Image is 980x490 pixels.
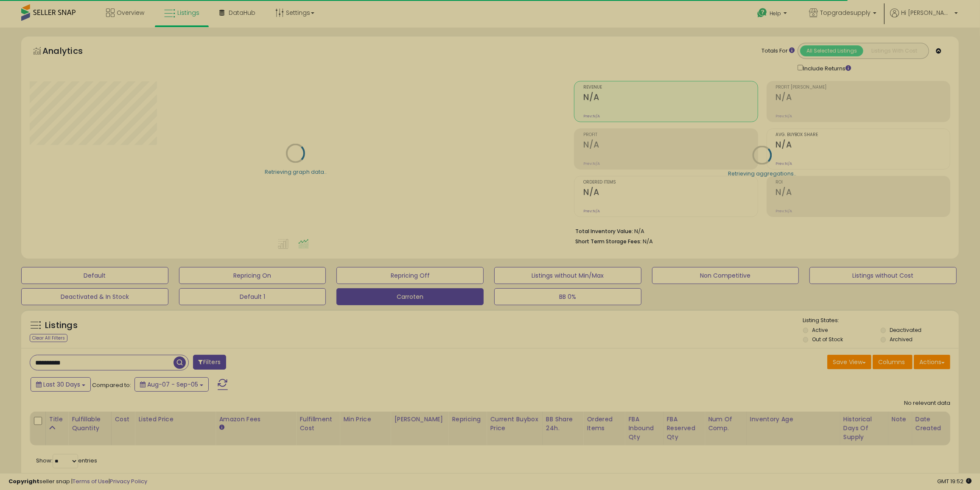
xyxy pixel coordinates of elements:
div: Inventory Age [750,415,836,424]
button: Repricing Off [336,267,484,284]
button: Actions [914,355,950,369]
a: Terms of Use [73,477,109,485]
button: Last 30 Days [31,377,91,392]
span: Hi [PERSON_NAME] [901,8,952,17]
label: Out of Stock [812,336,843,343]
label: Deactivated [890,326,921,334]
span: Topgradesupply [820,8,871,17]
div: Date Created [916,415,946,433]
div: Title [49,415,64,424]
div: Include Returns [791,63,861,72]
i: Get Help [757,8,767,18]
a: Privacy Policy [110,477,147,485]
button: Deactivated & In Stock [21,288,168,305]
div: FBA inbound Qty [628,415,659,442]
div: BB Share 24h. [546,415,580,433]
div: Retrieving graph data.. [265,168,327,175]
div: Totals For [762,47,795,55]
div: seller snap | | [8,478,147,486]
small: Amazon Fees. [219,424,224,432]
div: Note [892,415,908,424]
div: Min Price [343,415,387,424]
div: Amazon Fees [219,415,292,424]
span: Show: entries [36,457,97,465]
button: Columns [873,355,913,369]
span: DataHub [229,8,255,17]
span: Overview [117,8,144,17]
div: [PERSON_NAME] [394,415,445,424]
div: Cost [115,415,132,424]
button: Listings without Min/Max [494,267,641,284]
a: Hi [PERSON_NAME] [890,8,958,28]
div: Clear All Filters [30,334,67,342]
div: Retrieving aggregations.. [728,170,796,177]
button: Default 1 [179,288,326,305]
button: Listings With Cost [863,45,926,56]
button: All Selected Listings [800,45,863,56]
a: Help [750,1,795,28]
span: 2025-10-6 19:52 GMT [937,477,972,485]
strong: Copyright [8,477,39,485]
button: Repricing On [179,267,326,284]
div: FBA Reserved Qty [667,415,701,442]
button: Default [21,267,168,284]
label: Archived [890,336,913,343]
span: Compared to: [92,381,131,389]
div: Repricing [452,415,483,424]
p: Listing States: [803,317,959,325]
span: Listings [177,8,199,17]
button: Aug-07 - Sep-05 [134,377,209,392]
div: Fulfillable Quantity [72,415,107,433]
button: Filters [193,355,226,370]
h5: Analytics [42,45,99,59]
label: Active [812,326,828,334]
h5: Listings [45,320,78,331]
span: Last 30 Days [43,380,80,389]
div: Num of Comp. [708,415,743,433]
button: Carroten [336,288,484,305]
div: Historical Days Of Supply [843,415,885,442]
button: Listings without Cost [809,267,957,284]
div: Ordered Items [587,415,621,433]
button: Save View [827,355,871,369]
span: Help [770,10,781,17]
button: Non Competitive [652,267,799,284]
div: Fulfillment Cost [300,415,336,433]
span: Columns [878,358,905,366]
span: Aug-07 - Sep-05 [147,380,198,389]
div: Listed Price [138,415,212,424]
div: No relevant data [904,399,950,407]
div: Current Buybox Price [490,415,538,433]
button: BB 0% [494,288,641,305]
